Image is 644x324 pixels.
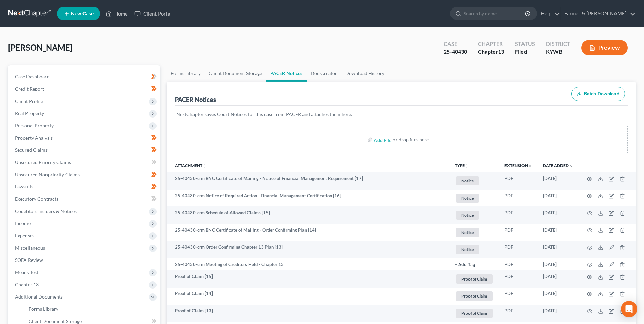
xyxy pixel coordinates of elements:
i: unfold_more [528,164,532,168]
td: [DATE] [537,288,579,305]
span: Proof of Claim [456,291,493,301]
td: PDF [499,172,537,190]
a: Executory Contracts [10,193,160,205]
td: 25-40430-crm Order Confirming Chapter 13 Plan [13] [167,241,449,258]
div: District [546,40,570,48]
td: Proof of Claim [15] [167,270,449,288]
span: Proof of Claim [456,309,493,318]
span: Case Dashboard [15,74,50,79]
a: Download History [341,65,388,82]
div: KYWB [546,48,570,56]
p: NextChapter saves Court Notices for this case from PACER and attaches them here. [176,111,626,118]
td: [DATE] [537,172,579,190]
a: Notice [455,193,494,204]
a: Home [102,7,131,20]
td: PDF [499,270,537,288]
td: [DATE] [537,190,579,207]
td: PDF [499,288,537,305]
td: [DATE] [537,224,579,241]
span: Lawsuits [15,184,33,190]
span: Client Profile [15,98,43,104]
td: 25-40430-crm Meeting of Creditors Held - Chapter 13 [167,258,449,270]
td: PDF [499,224,537,241]
span: Notice [456,211,479,220]
td: PDF [499,190,537,207]
a: Attachmentunfold_more [175,163,206,168]
td: [DATE] [537,270,579,288]
span: Miscellaneous [15,245,45,251]
span: Personal Property [15,123,54,128]
span: Secured Claims [15,147,48,153]
span: Notice [456,228,479,237]
div: Case [444,40,467,48]
a: Notice [455,227,494,238]
span: New Case [71,11,94,16]
a: Help [537,7,560,20]
div: Status [515,40,535,48]
span: Credit Report [15,86,44,92]
td: [DATE] [537,258,579,270]
td: [DATE] [537,305,579,322]
a: Notice [455,244,494,255]
span: Means Test [15,269,38,275]
td: 25-40430-crm BNC Certificate of Mailing - Order Confirming Plan [14] [167,224,449,241]
span: Codebtors Insiders & Notices [15,208,77,214]
a: Client Portal [131,7,175,20]
span: SOFA Review [15,257,43,263]
td: 25-40430-crm BNC Certificate of Mailing - Notice of Financial Management Requirement [17] [167,172,449,190]
div: 25-40430 [444,48,467,56]
td: PDF [499,258,537,270]
td: PDF [499,305,537,322]
input: Search by name... [464,7,526,20]
button: Preview [581,40,628,55]
span: Property Analysis [15,135,53,141]
div: or drop files here [393,136,429,143]
td: [DATE] [537,241,579,258]
button: + Add Tag [455,263,475,267]
span: Notice [456,194,479,203]
div: PACER Notices [175,95,216,104]
span: Income [15,220,31,226]
a: Secured Claims [10,144,160,156]
a: Forms Library [167,65,205,82]
i: unfold_more [202,164,206,168]
div: Filed [515,48,535,56]
a: Property Analysis [10,132,160,144]
span: 13 [498,48,504,55]
span: Notice [456,245,479,254]
a: Proof of Claim [455,290,494,302]
a: Notice [455,175,494,186]
button: Batch Download [571,87,625,101]
span: Additional Documents [15,294,63,300]
span: Unsecured Priority Claims [15,159,71,165]
span: Executory Contracts [15,196,58,202]
button: TYPEunfold_more [455,164,469,168]
a: Credit Report [10,83,160,95]
i: expand_more [569,164,573,168]
span: Unsecured Nonpriority Claims [15,172,80,177]
a: Proof of Claim [455,308,494,319]
div: Open Intercom Messenger [621,301,637,317]
td: 25-40430-crm Notice of Required Action - Financial Management Certification [16] [167,190,449,207]
span: Real Property [15,110,44,116]
a: Lawsuits [10,181,160,193]
td: Proof of Claim [13] [167,305,449,322]
a: Unsecured Priority Claims [10,156,160,168]
a: SOFA Review [10,254,160,266]
div: Chapter [478,48,504,56]
a: Case Dashboard [10,71,160,83]
a: Extensionunfold_more [504,163,532,168]
span: Notice [456,176,479,185]
td: 25-40430-crm Schedule of Allowed Claims [15] [167,206,449,224]
a: Unsecured Nonpriority Claims [10,168,160,181]
a: Client Document Storage [205,65,266,82]
a: Farmer & [PERSON_NAME] [561,7,636,20]
a: PACER Notices [266,65,307,82]
span: Chapter 13 [15,282,39,287]
td: Proof of Claim [14] [167,288,449,305]
span: Expenses [15,233,34,238]
div: Chapter [478,40,504,48]
a: Doc Creator [307,65,341,82]
span: Forms Library [29,306,58,312]
td: [DATE] [537,206,579,224]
